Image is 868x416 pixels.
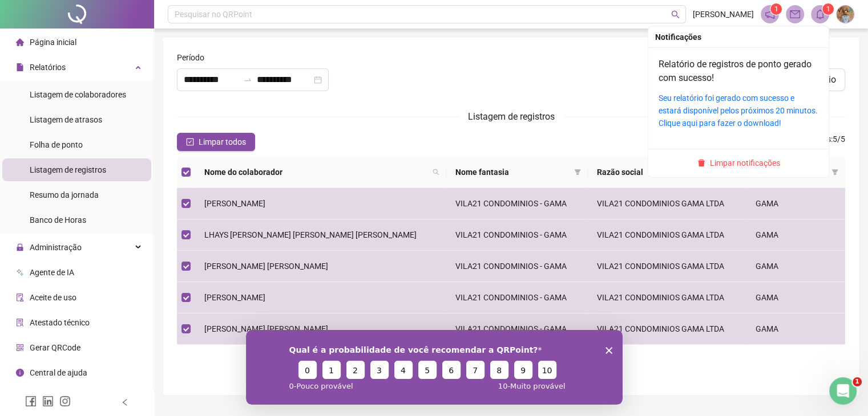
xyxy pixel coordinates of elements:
span: [PERSON_NAME] [204,199,265,208]
span: Folha de ponto [30,140,83,149]
span: lock [16,243,24,251]
span: filter [574,169,581,176]
span: [PERSON_NAME] [693,8,754,21]
iframe: Intercom live chat [829,377,857,405]
span: filter [831,169,838,176]
td: VILA21 CONDOMINIOS - GAMA [446,251,587,282]
td: GAMA [746,219,845,251]
span: search [430,164,442,181]
span: info-circle [16,369,24,377]
span: home [16,38,24,46]
span: qrcode [16,344,24,352]
td: VILA21 CONDOMINIOS GAMA LTDA [588,282,746,313]
span: Página inicial [30,38,76,47]
td: GAMA [746,313,845,345]
span: Limpar todos [199,136,246,148]
span: Nome do colaborador [204,166,428,178]
td: VILA21 CONDOMINIOS GAMA LTDA [588,251,746,282]
span: Central de ajuda [30,368,87,377]
td: VILA21 CONDOMINIOS - GAMA [446,219,587,251]
iframe: Inquérito de QRPoint [246,330,623,405]
td: GAMA [746,188,845,219]
td: VILA21 CONDOMINIOS GAMA LTDA [588,219,746,251]
span: 1 [774,5,778,13]
span: [PERSON_NAME] [PERSON_NAME] [204,324,328,333]
span: to [243,75,252,84]
span: delete [697,159,705,167]
span: filter [572,164,583,181]
span: file [16,63,24,71]
span: notification [765,9,775,19]
td: VILA21 CONDOMINIOS GAMA LTDA [588,313,746,345]
span: Razão social [597,166,728,178]
span: left [121,398,129,406]
span: Listagem de colaboradores [30,90,126,99]
sup: 1 [770,3,782,15]
span: search [671,10,680,19]
span: solution [16,319,24,327]
span: Atestado técnico [30,318,90,327]
span: Gerar QRCode [30,343,80,352]
div: Notificações [655,31,822,43]
span: Administração [30,243,82,252]
span: Resumo da jornada [30,190,99,199]
a: Relatório de registros de ponto gerado com sucesso! [659,59,812,83]
td: VILA21 CONDOMINIOS - GAMA [446,188,587,219]
a: Seu relatório foi gerado com sucesso e estará disponível pelos próximos 20 minutos. Clique aqui p... [659,93,818,128]
td: VILA21 CONDOMINIOS - GAMA [446,313,587,345]
span: audit [16,293,24,301]
span: [PERSON_NAME] [PERSON_NAME] [204,262,328,271]
td: GAMA [746,282,845,313]
span: Listagem de registros [30,165,106,174]
span: linkedin [42,395,54,407]
span: facebook [25,395,37,407]
sup: 1 [822,3,834,15]
img: 69849 [837,6,854,23]
td: VILA21 CONDOMINIOS - GAMA [446,282,587,313]
button: Limpar notificações [693,156,785,170]
span: search [433,169,439,176]
span: [PERSON_NAME] [204,293,265,302]
td: GAMA [746,251,845,282]
span: mail [790,9,800,19]
span: swap-right [243,75,252,84]
span: Aceite de uso [30,293,76,302]
span: 1 [826,5,830,13]
span: Relatórios [30,63,66,72]
span: Agente de IA [30,268,74,277]
span: instagram [59,395,71,407]
span: Listagem de registros [468,111,555,122]
span: 1 [853,377,862,386]
button: Limpar todos [177,133,255,151]
span: Período [177,51,204,64]
span: Limpar notificações [710,157,780,169]
span: bell [815,9,825,19]
span: check-square [186,138,194,146]
span: Nome fantasia [455,166,569,178]
span: Banco de Horas [30,215,86,225]
td: VILA21 CONDOMINIOS GAMA LTDA [588,188,746,219]
span: Listagem de atrasos [30,115,102,124]
span: LHAYS [PERSON_NAME] [PERSON_NAME] [PERSON_NAME] [204,230,417,239]
span: filter [829,164,841,181]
